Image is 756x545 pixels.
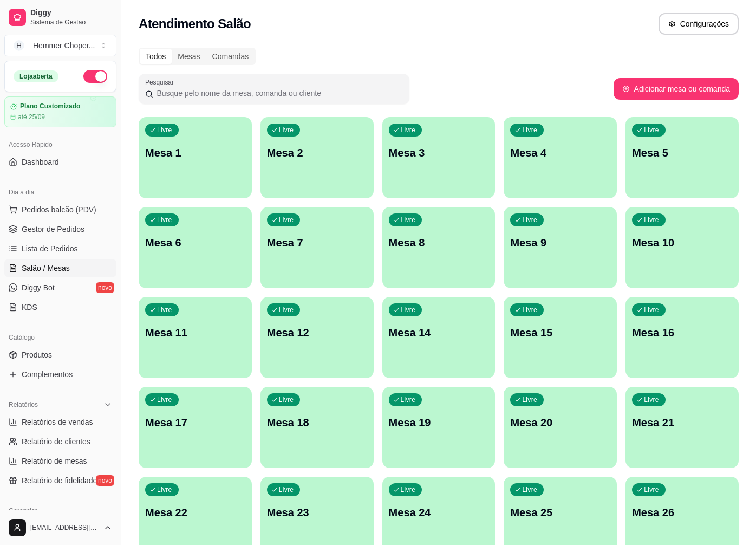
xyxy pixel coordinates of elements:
p: Mesa 26 [632,505,732,520]
span: Relatório de fidelidade [22,475,97,486]
a: KDS [4,299,116,316]
p: Mesa 8 [389,235,489,250]
button: LivreMesa 1 [139,117,252,198]
button: LivreMesa 16 [625,297,739,378]
span: H [14,40,24,51]
p: Mesa 20 [510,415,610,430]
span: Diggy [30,8,112,18]
p: Livre [401,306,416,314]
button: LivreMesa 14 [382,297,496,378]
button: LivreMesa 20 [504,387,617,468]
button: Adicionar mesa ou comanda [614,78,739,100]
a: Diggy Botnovo [4,279,116,296]
div: Gerenciar [4,502,116,520]
p: Mesa 3 [389,145,489,160]
span: Lista de Pedidos [22,243,78,254]
p: Mesa 17 [145,415,245,430]
p: Livre [279,485,294,494]
p: Livre [522,395,537,404]
button: LivreMesa 18 [260,387,374,468]
p: Livre [644,126,659,134]
p: Mesa 19 [389,415,489,430]
p: Livre [644,485,659,494]
p: Livre [279,126,294,134]
span: KDS [22,302,37,313]
a: Gestor de Pedidos [4,220,116,238]
button: [EMAIL_ADDRESS][DOMAIN_NAME] [4,515,116,541]
p: Livre [279,216,294,224]
a: DiggySistema de Gestão [4,4,116,30]
p: Livre [644,216,659,224]
button: LivreMesa 9 [504,207,617,288]
button: LivreMesa 8 [382,207,496,288]
a: Relatório de mesas [4,452,116,470]
span: Produtos [22,349,52,360]
a: Plano Customizadoaté 25/09 [4,96,116,127]
p: Mesa 23 [267,505,367,520]
a: Relatório de clientes [4,433,116,450]
div: Todos [140,49,172,64]
input: Pesquisar [153,88,403,99]
a: Relatórios de vendas [4,413,116,431]
a: Complementos [4,366,116,383]
article: Plano Customizado [20,102,80,111]
p: Mesa 21 [632,415,732,430]
a: Produtos [4,346,116,364]
button: Select a team [4,35,116,56]
span: Relatório de clientes [22,436,90,447]
p: Livre [401,395,416,404]
span: Relatórios de vendas [22,417,93,427]
p: Mesa 6 [145,235,245,250]
button: LivreMesa 6 [139,207,252,288]
button: LivreMesa 7 [260,207,374,288]
div: Hemmer Choper ... [33,40,95,51]
span: Gestor de Pedidos [22,224,84,235]
button: LivreMesa 17 [139,387,252,468]
span: Sistema de Gestão [30,18,112,27]
span: Dashboard [22,157,59,167]
div: Dia a dia [4,184,116,201]
p: Mesa 5 [632,145,732,160]
p: Livre [401,216,416,224]
a: Salão / Mesas [4,259,116,277]
h2: Atendimento Salão [139,15,251,33]
p: Mesa 10 [632,235,732,250]
p: Mesa 9 [510,235,610,250]
a: Relatório de fidelidadenovo [4,472,116,489]
a: Lista de Pedidos [4,240,116,257]
article: até 25/09 [18,113,45,121]
div: Acesso Rápido [4,136,116,153]
p: Livre [522,126,537,134]
button: LivreMesa 5 [625,117,739,198]
p: Livre [157,395,172,404]
button: LivreMesa 11 [139,297,252,378]
button: LivreMesa 12 [260,297,374,378]
div: Catálogo [4,329,116,346]
div: Mesas [172,49,206,64]
p: Livre [157,485,172,494]
p: Mesa 7 [267,235,367,250]
button: LivreMesa 21 [625,387,739,468]
p: Mesa 24 [389,505,489,520]
p: Livre [279,395,294,404]
p: Mesa 15 [510,325,610,340]
button: LivreMesa 15 [504,297,617,378]
div: Comandas [206,49,255,64]
button: Configurações [659,13,739,35]
p: Mesa 11 [145,325,245,340]
button: LivreMesa 3 [382,117,496,198]
button: Alterar Status [83,70,107,83]
label: Pesquisar [145,77,178,87]
button: LivreMesa 19 [382,387,496,468]
span: [EMAIL_ADDRESS][DOMAIN_NAME] [30,523,99,532]
p: Mesa 18 [267,415,367,430]
span: Pedidos balcão (PDV) [22,204,96,215]
span: Diggy Bot [22,282,55,293]
button: LivreMesa 4 [504,117,617,198]
p: Mesa 22 [145,505,245,520]
p: Livre [401,126,416,134]
button: LivreMesa 2 [260,117,374,198]
p: Mesa 1 [145,145,245,160]
p: Livre [522,306,537,314]
p: Mesa 25 [510,505,610,520]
